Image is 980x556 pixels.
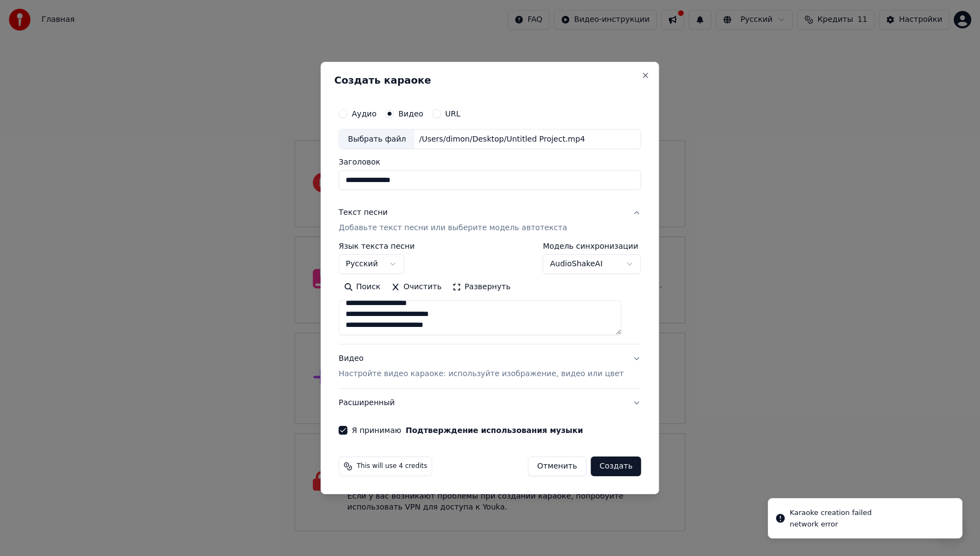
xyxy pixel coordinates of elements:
[339,368,623,379] p: Настройте видео караоке: используйте изображение, видео или цвет
[339,199,641,243] button: Текст песниДобавьте текст песни или выберите модель автотекста
[339,354,623,380] div: Видео
[339,208,388,219] div: Текст песни
[386,279,447,296] button: Очистить
[339,279,386,296] button: Поиск
[415,134,589,145] div: /Users/dimon/Desktop/Untitled Project.mp4
[445,110,460,118] label: URL
[339,345,641,389] button: ВидеоНастройте видео караоке: используйте изображение, видео или цвет
[339,389,641,417] button: Расширенный
[339,159,641,166] label: Заголовок
[339,223,567,234] p: Добавьте текст песни или выберите модель автотекста
[591,456,641,476] button: Создать
[447,279,516,296] button: Развернуть
[339,243,415,250] label: Язык текста песни
[334,75,645,85] h2: Создать караоке
[528,456,586,476] button: Отменить
[339,243,641,344] div: Текст песниДобавьте текст песни или выберите модель автотекста
[352,426,583,434] label: Я принимаю
[406,426,583,434] button: Я принимаю
[543,243,641,250] label: Модель синхронизации
[398,110,423,118] label: Видео
[352,110,376,118] label: Аудио
[357,462,427,471] span: This will use 4 credits
[339,130,415,149] div: Выбрать файл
